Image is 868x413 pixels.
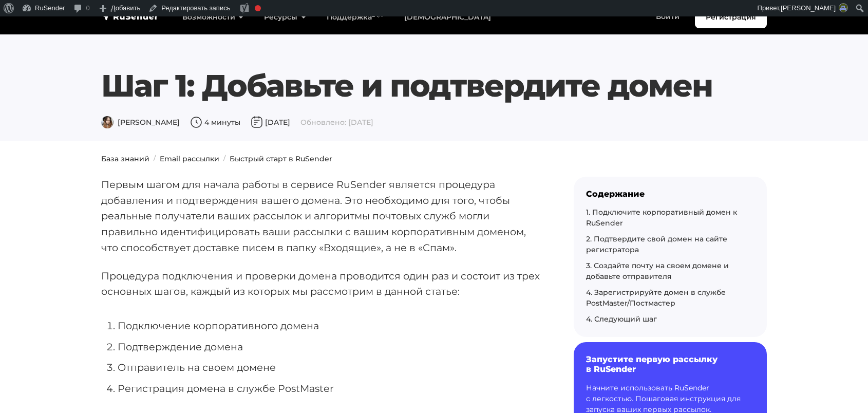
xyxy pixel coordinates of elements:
[101,118,180,127] span: [PERSON_NAME]
[118,381,541,397] li: Регистрация домена в службе PostMaster
[586,314,657,324] a: 4. Следующий шаг
[172,7,254,28] a: Возможности
[101,11,159,22] img: RuSender
[300,118,373,127] span: Обновлено: [DATE]
[586,189,754,199] div: Содержание
[251,116,263,128] img: Дата публикации
[695,6,767,28] a: Регистрация
[190,116,202,128] img: Время чтения
[586,208,737,228] a: 1. Подключите корпоративный домен к RuSender
[160,154,219,163] a: Email рассылки
[586,288,726,308] a: 4. Зарегистрируйте домен в службе PostMaster/Постмастер
[190,118,240,127] span: 4 минуты
[255,5,261,11] div: Фокусная ключевая фраза не установлена
[118,360,541,376] li: Отправитель на своем домене
[95,154,773,164] nav: breadcrumb
[101,177,541,256] p: Первым шагом для начала работы в сервисе RuSender является процедура добавления и подтверждения в...
[781,4,836,12] span: [PERSON_NAME]
[586,261,729,281] a: 3. Создайте почту на своем домене и добавьте отправителя
[251,118,290,127] span: [DATE]
[254,7,316,28] a: Ресурсы
[101,154,149,163] a: База знаний
[586,234,727,254] a: 2. Подтвердите свой домен на сайте регистратора
[646,6,690,27] a: Войти
[316,7,394,28] a: Поддержка24/7
[586,354,754,374] h6: Запустите первую рассылку в RuSender
[118,318,541,334] li: Подключение корпоративного домена
[101,268,541,299] p: Процедура подключения и проверки домена проводится один раз и состоит из трех основных шагов, каж...
[101,67,767,104] h1: Шаг 1: Добавьте и подтвердите домен
[230,154,332,163] a: Быстрый старт в RuSender
[118,339,541,355] li: Подтверждение домена
[394,7,501,28] a: [DEMOGRAPHIC_DATA]
[372,12,384,18] sup: 24/7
